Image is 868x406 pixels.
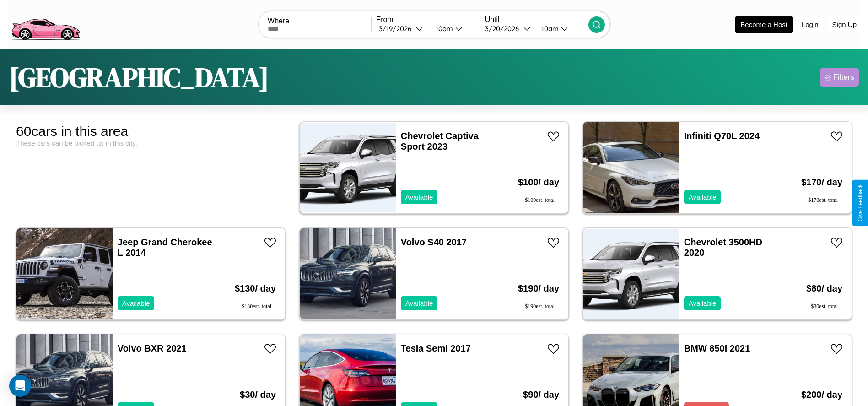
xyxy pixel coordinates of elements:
label: Where [268,17,371,25]
a: Chevrolet 3500HD 2020 [684,237,762,258]
a: Jeep Grand Cherokee L 2014 [118,237,212,258]
div: Open Intercom Messenger [9,375,31,397]
div: 10am [537,24,561,33]
div: $ 100 est. total [518,197,559,204]
div: 3 / 19 / 2026 [379,24,416,33]
button: Filters [820,68,859,87]
div: Filters [833,73,854,82]
p: Available [405,191,433,203]
a: Chevrolet Captiva Sport 2023 [401,131,479,152]
div: $ 130 est. total [235,303,276,310]
div: Give Feedback [857,184,863,222]
h3: $ 190 / day [518,274,559,303]
div: These cars can be picked up in this city. [16,139,286,147]
img: logo [7,5,84,43]
button: Login [797,16,823,33]
h1: [GEOGRAPHIC_DATA] [9,59,269,96]
p: Available [405,297,433,309]
div: 10am [431,24,455,33]
h3: $ 80 / day [806,274,842,303]
a: Volvo S40 2017 [401,237,467,247]
div: $ 190 est. total [518,303,559,310]
button: 3/19/2026 [376,24,428,33]
div: $ 170 est. total [801,197,842,204]
div: $ 80 est. total [806,303,842,310]
a: BMW 850i 2021 [684,343,750,353]
button: Become a Host [735,16,793,33]
button: Sign Up [828,16,861,33]
div: 3 / 20 / 2026 [485,24,523,33]
p: Available [122,297,150,309]
p: Available [689,191,717,203]
label: Until [485,16,588,24]
a: Infiniti Q70L 2024 [684,131,760,141]
button: 10am [534,24,588,33]
button: 10am [428,24,480,33]
p: Available [689,297,717,309]
h3: $ 170 / day [801,168,842,197]
h3: $ 100 / day [518,168,559,197]
a: Tesla Semi 2017 [401,343,471,353]
h3: $ 130 / day [235,274,276,303]
a: Volvo BXR 2021 [118,343,187,353]
label: From [376,16,480,24]
div: 60 cars in this area [16,124,286,139]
